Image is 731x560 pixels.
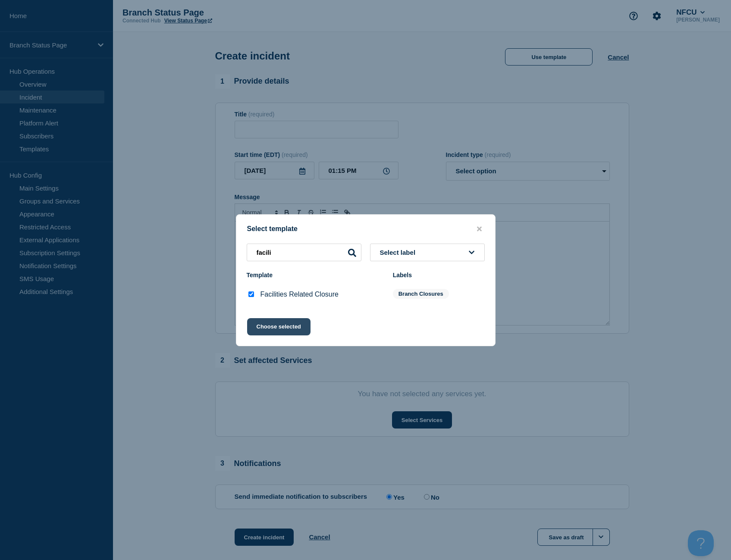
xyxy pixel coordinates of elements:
div: Select template [236,225,495,233]
p: Facilities Related Closure [260,291,339,298]
div: Labels [393,272,485,278]
span: Select label [380,249,419,256]
input: Facilities Related Closure checkbox [248,291,254,297]
input: Search templates & labels [247,244,361,261]
span: Branch Closures [393,289,449,299]
button: close button [474,225,484,233]
button: Choose selected [247,318,311,335]
div: Template [247,272,384,278]
button: Select label [370,244,485,261]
